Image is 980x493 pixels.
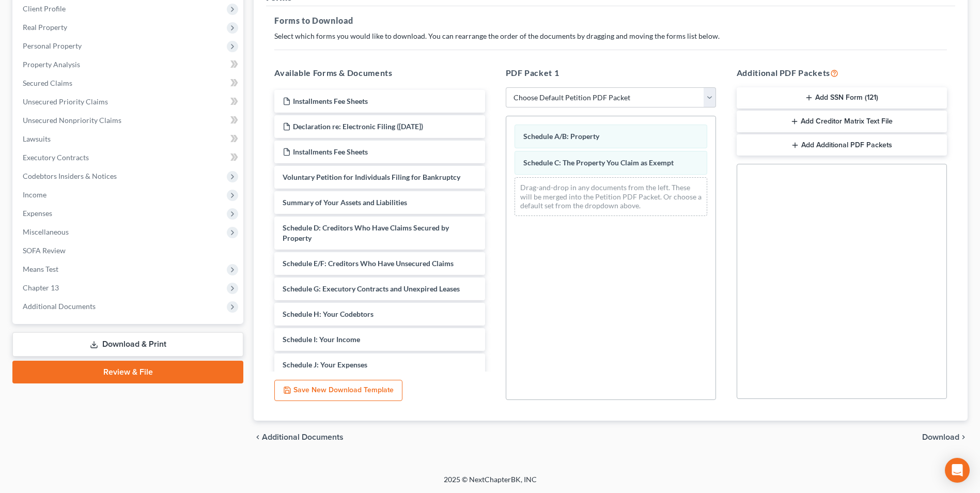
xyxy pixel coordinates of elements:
span: Executory Contracts [23,153,89,162]
span: Declaration re: Electronic Filing ([DATE]) [293,122,423,131]
span: Download [922,433,959,441]
span: Schedule E/F: Creditors Who Have Unsecured Claims [283,259,454,268]
a: Secured Claims [14,74,243,93]
span: Property Analysis [23,60,80,69]
div: Drag-and-drop in any documents from the left. These will be merged into the Petition PDF Packet. ... [515,177,707,216]
span: Voluntary Petition for Individuals Filing for Bankruptcy [283,173,460,181]
a: chevron_left Additional Documents [254,433,344,441]
span: Lawsuits [23,134,51,143]
span: Income [23,190,46,199]
a: Lawsuits [14,130,243,148]
span: Real Property [23,23,67,32]
span: Chapter 13 [23,283,59,292]
button: Add Creditor Matrix Text File [737,111,947,132]
h5: PDF Packet 1 [506,67,716,79]
button: Save New Download Template [274,380,402,402]
span: Additional Documents [23,302,96,311]
span: Schedule A/B: Property [523,132,599,141]
span: Expenses [23,209,52,218]
div: Open Intercom Messenger [945,458,970,483]
span: SOFA Review [23,246,66,255]
a: Unsecured Nonpriority Claims [14,111,243,130]
a: SOFA Review [14,241,243,260]
span: Codebtors Insiders & Notices [23,172,117,180]
h5: Forms to Download [274,14,947,27]
span: Unsecured Nonpriority Claims [23,116,121,125]
p: Select which forms you would like to download. You can rearrange the order of the documents by dr... [274,31,947,41]
a: Executory Contracts [14,148,243,167]
span: Schedule C: The Property You Claim as Exempt [523,158,674,167]
span: Schedule I: Your Income [283,335,360,344]
span: Installments Fee Sheets [293,97,368,105]
span: Miscellaneous [23,227,69,236]
a: Property Analysis [14,55,243,74]
i: chevron_left [254,433,262,441]
span: Secured Claims [23,79,72,87]
span: Schedule G: Executory Contracts and Unexpired Leases [283,284,460,293]
i: chevron_right [959,433,968,441]
span: Means Test [23,265,58,273]
a: Download & Print [12,332,243,357]
span: Schedule D: Creditors Who Have Claims Secured by Property [283,223,449,242]
span: Client Profile [23,4,66,13]
span: Installments Fee Sheets [293,147,368,156]
span: Additional Documents [262,433,344,441]
button: Add SSN Form (121) [737,87,947,109]
button: Add Additional PDF Packets [737,134,947,156]
a: Unsecured Priority Claims [14,93,243,111]
button: Download chevron_right [922,433,968,441]
div: 2025 © NextChapterBK, INC [196,474,785,493]
h5: Additional PDF Packets [737,67,947,79]
span: Unsecured Priority Claims [23,97,108,106]
span: Schedule H: Your Codebtors [283,310,374,318]
a: Review & File [12,361,243,383]
span: Schedule J: Your Expenses [283,360,367,369]
span: Personal Property [23,41,82,50]
h5: Available Forms & Documents [274,67,485,79]
span: Summary of Your Assets and Liabilities [283,198,407,207]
